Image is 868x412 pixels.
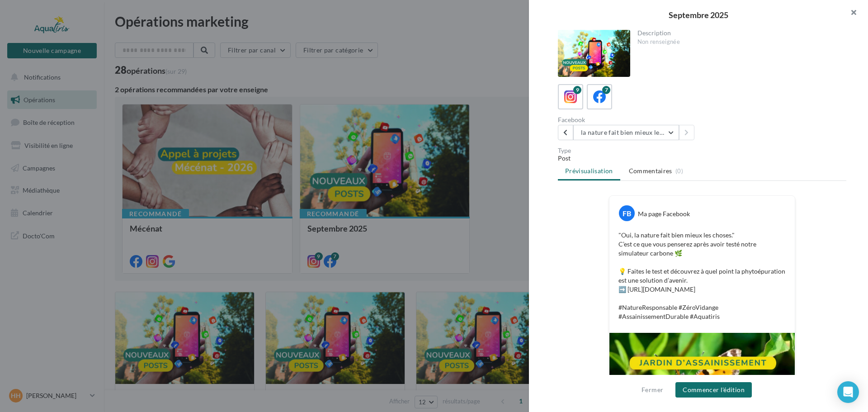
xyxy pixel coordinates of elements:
div: 9 [573,86,581,94]
div: Facebook [558,117,698,123]
div: Non renseignée [637,38,840,46]
span: (0) [675,167,683,175]
div: Description [637,30,840,36]
p: "Oui, la nature fait bien mieux les choses." C’est ce que vous penserez après avoir testé notre s... [618,231,786,321]
span: Commentaires [629,166,672,175]
div: FB [619,205,635,221]
button: la nature fait bien mieux les choses [573,125,679,140]
div: Post [558,154,846,163]
div: Open Intercom Messenger [837,381,859,403]
div: Type [558,147,846,154]
button: Fermer [638,384,667,395]
div: Septembre 2025 [543,11,854,19]
div: Ma page Facebook [638,209,690,218]
button: Commencer l'édition [675,382,752,398]
div: 7 [602,86,610,94]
